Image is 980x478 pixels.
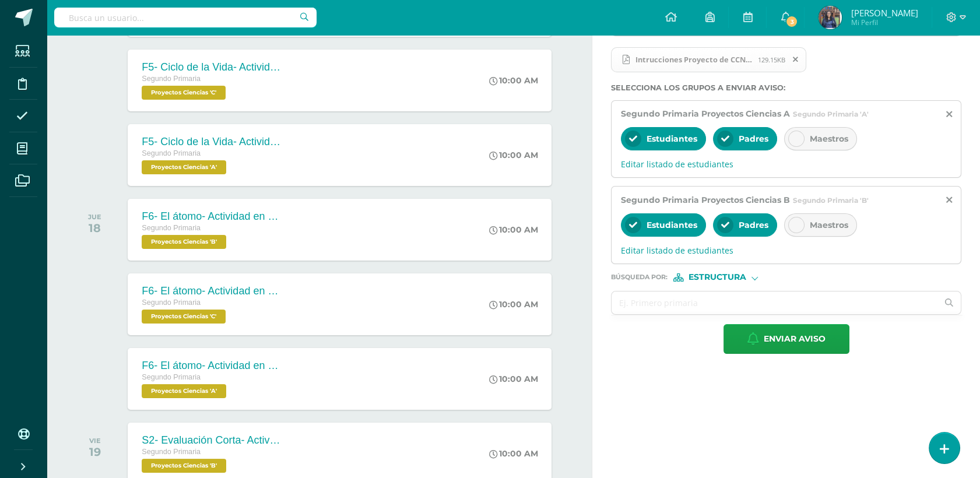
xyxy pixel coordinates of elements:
[689,274,746,280] span: Estructura
[89,445,101,459] div: 19
[142,310,226,324] span: Proyectos Ciencias 'C'
[142,235,226,249] span: Proyectos Ciencias 'B'
[142,136,282,148] div: F5- Ciclo de la Vida- Actividad en Clase
[142,360,282,372] div: F6- El átomo- Actividad en Clase-
[810,220,848,230] span: Maestros
[142,298,201,307] span: Segundo Primaria
[88,213,101,221] div: JUE
[621,159,951,170] span: Editar listado de estudiantes
[611,274,668,280] span: Búsqueda por :
[142,459,226,473] span: Proyectos Ciencias 'B'
[785,15,798,28] span: 3
[621,195,790,205] span: Segundo Primaria Proyectos Ciencias B
[142,86,226,100] span: Proyectos Ciencias 'C'
[142,448,201,456] span: Segundo Primaria
[489,374,538,384] div: 10:00 AM
[489,299,538,310] div: 10:00 AM
[88,221,101,235] div: 18
[489,224,538,235] div: 10:00 AM
[54,8,317,27] input: Busca un usuario...
[786,53,806,66] span: Remover archivo
[723,324,849,354] button: Enviar aviso
[142,285,282,297] div: F6- El átomo- Actividad en Clase-
[142,434,282,447] div: S2- Evaluación Corta- Actividad en Clase
[621,108,790,119] span: Segundo Primaria Proyectos Ciencias A
[851,7,918,19] span: [PERSON_NAME]
[612,291,937,314] input: Ej. Primero primaria
[739,220,768,230] span: Padres
[611,47,806,73] span: Intrucciones Proyecto de CCNN Y CCSS.pdf
[489,150,538,160] div: 10:00 AM
[647,133,697,144] span: Estudiantes
[793,110,869,118] span: Segundo Primaria 'A'
[142,75,201,83] span: Segundo Primaria
[793,196,869,205] span: Segundo Primaria 'B'
[489,75,538,86] div: 10:00 AM
[621,245,951,256] span: Editar listado de estudiantes
[611,83,961,92] label: Selecciona los grupos a enviar aviso :
[630,55,758,64] span: Intrucciones Proyecto de CCNN Y CCSS.pdf
[810,133,848,144] span: Maestros
[489,448,538,459] div: 10:00 AM
[819,6,842,29] img: 97de3abe636775f55b96517d7f939dce.png
[647,220,697,230] span: Estudiantes
[764,325,826,353] span: Enviar aviso
[142,210,282,223] div: F6- El átomo- Actividad en Clase-
[673,273,761,282] div: [object Object]
[142,224,201,232] span: Segundo Primaria
[739,133,768,144] span: Padres
[142,373,201,381] span: Segundo Primaria
[851,17,918,27] span: Mi Perfil
[142,149,201,157] span: Segundo Primaria
[142,160,226,174] span: Proyectos Ciencias 'A'
[142,61,282,73] div: F5- Ciclo de la Vida- Actividad en Clase
[89,437,101,445] div: VIE
[142,384,226,398] span: Proyectos Ciencias 'A'
[758,55,785,64] span: 129.15KB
